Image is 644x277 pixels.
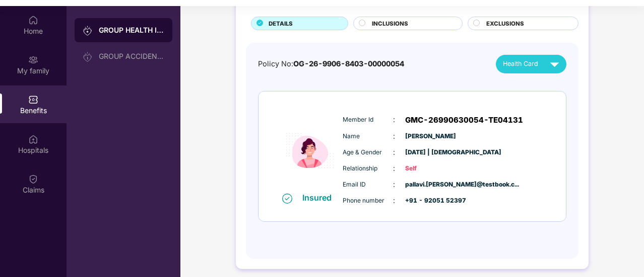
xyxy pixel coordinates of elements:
[405,114,523,126] span: GMC-26990630054-TE04131
[28,174,38,184] img: svg+xml;base64,PHN2ZyBpZD0iQ2xhaW0iIHhtbG5zPSJodHRwOi8vd3d3LnczLm9yZy8yMDAwL3N2ZyIgd2lkdGg9IjIwIi...
[486,19,524,28] span: EXCLUSIONS
[393,147,395,158] span: :
[343,164,393,173] span: Relationship
[83,26,93,36] img: svg+xml;base64,PHN2ZyB3aWR0aD0iMjAiIGhlaWdodD0iMjAiIHZpZXdCb3g9IjAgMCAyMCAyMCIgZmlsbD0ibm9uZSIgeG...
[28,134,38,144] img: svg+xml;base64,PHN2ZyBpZD0iSG9zcGl0YWxzIiB4bWxucz0iaHR0cDovL3d3dy53My5vcmcvMjAwMC9zdmciIHdpZHRoPS...
[293,59,404,68] span: OG-26-9906-8403-00000054
[28,55,38,65] img: svg+xml;base64,PHN2ZyB3aWR0aD0iMjAiIGhlaWdodD0iMjAiIHZpZXdCb3g9IjAgMCAyMCAyMCIgZmlsbD0ibm9uZSIgeG...
[343,148,393,157] span: Age & Gender
[372,19,408,28] span: INCLUSIONS
[28,15,38,25] img: svg+xml;base64,PHN2ZyBpZD0iSG9tZSIgeG1sbnM9Imh0dHA6Ly93d3cudzMub3JnLzIwMDAvc3ZnIiB3aWR0aD0iMjAiIG...
[393,179,395,190] span: :
[393,131,395,142] span: :
[343,115,393,125] span: Member Id
[393,163,395,174] span: :
[269,19,293,28] span: DETAILS
[393,114,395,125] span: :
[546,55,563,73] img: svg+xml;base64,PHN2ZyB4bWxucz0iaHR0cDovL3d3dy53My5vcmcvMjAwMC9zdmciIHZpZXdCb3g9IjAgMCAyNCAyNCIgd2...
[280,109,340,192] img: icon
[343,180,393,190] span: Email ID
[496,55,566,73] button: Health Card
[405,148,456,157] span: [DATE] | [DEMOGRAPHIC_DATA]
[405,132,456,141] span: [PERSON_NAME]
[99,52,164,60] div: GROUP ACCIDENTAL INSURANCE
[282,194,292,204] img: svg+xml;base64,PHN2ZyB4bWxucz0iaHR0cDovL3d3dy53My5vcmcvMjAwMC9zdmciIHdpZHRoPSIxNiIgaGVpZ2h0PSIxNi...
[405,164,456,173] span: Self
[83,52,93,62] img: svg+xml;base64,PHN2ZyB3aWR0aD0iMjAiIGhlaWdodD0iMjAiIHZpZXdCb3g9IjAgMCAyMCAyMCIgZmlsbD0ibm9uZSIgeG...
[503,59,538,69] span: Health Card
[99,25,164,35] div: GROUP HEALTH INSURANCE
[258,58,404,70] div: Policy No:
[28,95,38,105] img: svg+xml;base64,PHN2ZyBpZD0iQmVuZWZpdHMiIHhtbG5zPSJodHRwOi8vd3d3LnczLm9yZy8yMDAwL3N2ZyIgd2lkdGg9Ij...
[405,196,456,206] span: +91 - 92051 52397
[343,132,393,141] span: Name
[302,193,338,203] div: Insured
[405,180,456,190] span: pallavi.[PERSON_NAME]@testbook.c...
[343,196,393,206] span: Phone number
[393,195,395,206] span: :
